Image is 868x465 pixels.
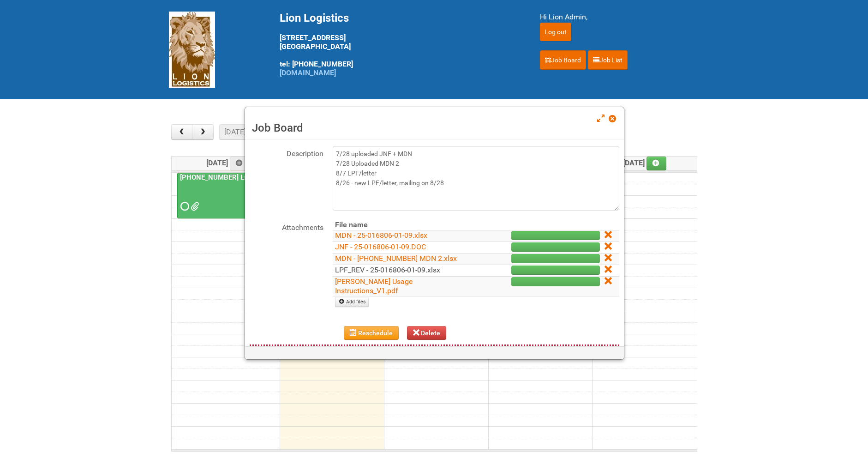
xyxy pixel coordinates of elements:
[252,121,617,135] h3: Job Board
[344,326,399,340] button: Reschedule
[333,220,475,230] th: File name
[588,50,628,70] a: Job List
[250,146,323,159] label: Description
[280,12,517,77] div: [STREET_ADDRESS] [GEOGRAPHIC_DATA] tel: [PHONE_NUMBER]
[206,158,250,167] span: [DATE]
[335,242,426,251] a: JNF - 25-016806-01-09.DOC
[280,12,349,24] span: Lion Logistics
[407,326,447,340] button: Delete
[169,45,215,54] a: Lion Logistics
[335,277,413,295] a: [PERSON_NAME] Usage Instructions_V1.pdf
[333,146,619,211] textarea: 7/28 uploaded JNF + MDN 7/28 Uploaded MDN 2 8/7 LPF/letter 8/26 - new LPF/letter, mailing on 8/28
[230,157,250,170] a: Add an event
[647,157,667,170] a: Add an event
[169,12,215,88] img: Lion Logistics
[219,124,251,140] button: [DATE]
[540,12,700,23] div: Hi Lion Admin,
[191,203,197,210] span: MDN 24-096164-01 MDN Left over counts.xlsx MOR_Mailing 2 24-096164-01-08.xlsm Labels Mailing 2 24...
[623,158,667,167] span: [DATE]
[178,173,357,181] a: [PHONE_NUMBER] Liquid Toilet Bowl Cleaner - Mailing 2
[335,266,440,274] a: LPF_REV - 25-016806-01-09.xlsx
[335,297,369,307] a: Add files
[177,173,277,219] a: [PHONE_NUMBER] Liquid Toilet Bowl Cleaner - Mailing 2
[180,203,187,210] span: Requested
[280,68,336,77] a: [DOMAIN_NAME]
[540,23,571,41] input: Log out
[335,231,427,240] a: MDN - 25-016806-01-09.xlsx
[335,254,457,263] a: MDN - [PHONE_NUMBER] MDN 2.xlsx
[540,50,586,70] a: Job Board
[250,220,323,233] label: Attachments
